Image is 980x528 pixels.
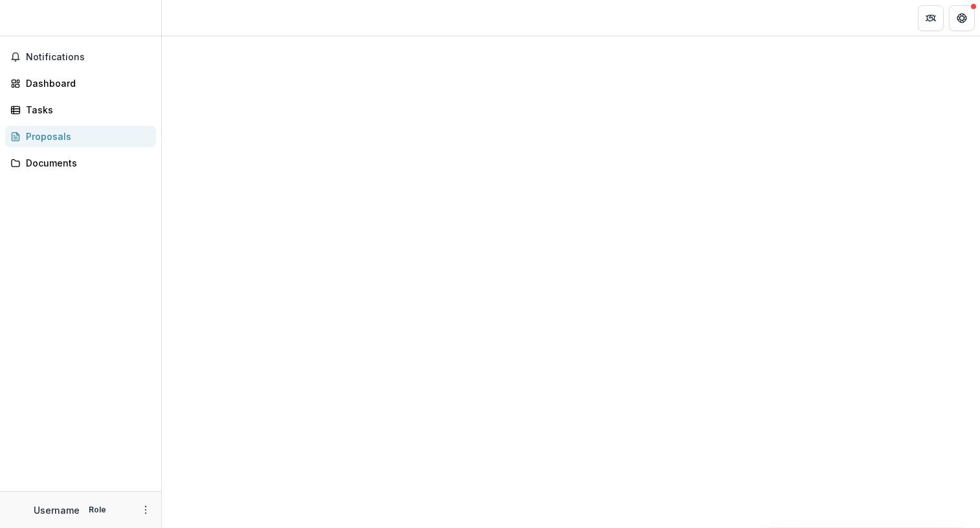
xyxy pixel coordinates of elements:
[5,126,156,147] a: Proposals
[26,52,151,63] span: Notifications
[26,130,146,143] div: Proposals
[5,73,156,94] a: Dashboard
[5,99,156,121] a: Tasks
[5,152,156,174] a: Documents
[918,5,944,31] button: Partners
[26,156,146,170] div: Documents
[26,103,146,117] div: Tasks
[26,76,146,90] div: Dashboard
[85,504,110,516] p: Role
[34,503,80,517] p: Username
[138,502,153,518] button: More
[949,5,975,31] button: Get Help
[5,47,156,67] button: Notifications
